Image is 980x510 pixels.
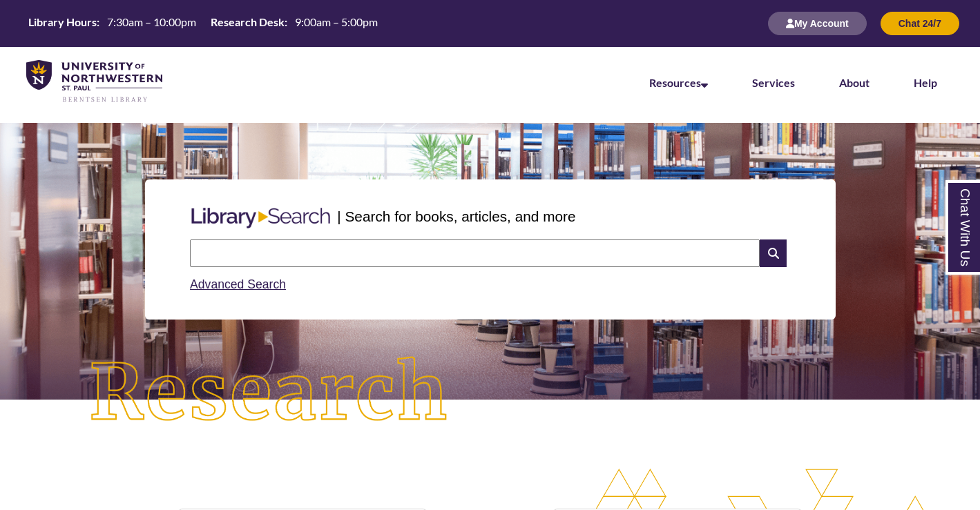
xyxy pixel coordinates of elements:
[337,206,575,227] p: | Search for books, articles, and more
[760,239,786,267] i: Search
[23,14,102,30] th: Library Hours:
[295,15,378,28] span: 9:00am – 5:00pm
[768,17,867,29] a: My Account
[184,202,337,234] img: Libary Search
[23,14,383,32] table: Hours Today
[649,76,708,89] a: Resources
[23,14,383,33] a: Hours Today
[881,17,959,29] a: Chat 24/7
[839,76,869,89] a: About
[190,277,286,291] a: Advanced Search
[914,76,937,89] a: Help
[752,76,795,89] a: Services
[768,12,867,35] button: My Account
[881,12,959,35] button: Chat 24/7
[107,15,196,28] span: 7:30am – 10:00pm
[49,317,490,470] img: Research
[26,60,162,103] img: UNWSP Library Logo
[205,14,289,30] th: Research Desk:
